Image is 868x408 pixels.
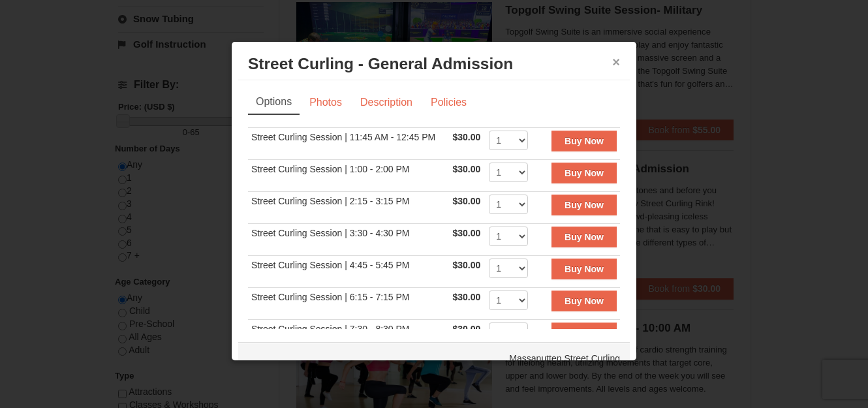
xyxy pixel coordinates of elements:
[248,223,449,255] td: Street Curling Session | 3:30 - 4:30 PM
[551,290,617,311] button: Buy Now
[452,132,480,142] span: $30.00
[452,164,480,174] span: $30.00
[565,296,604,306] strong: Buy Now
[452,196,480,206] span: $30.00
[551,195,617,215] button: Buy Now
[551,131,617,151] button: Buy Now
[238,342,630,375] div: Massanutten Street Curling
[565,232,604,242] strong: Buy Now
[248,159,449,191] td: Street Curling Session | 1:00 - 2:00 PM
[248,191,449,223] td: Street Curling Session | 2:15 - 3:15 PM
[551,322,617,343] button: Buy Now
[452,324,480,334] span: $30.00
[551,227,617,247] button: Buy Now
[352,90,421,115] a: Description
[248,287,449,319] td: Street Curling Session | 6:15 - 7:15 PM
[565,264,604,274] strong: Buy Now
[248,54,620,74] h3: Street Curling - General Admission
[452,292,480,302] span: $30.00
[551,163,617,183] button: Buy Now
[565,168,604,178] strong: Buy Now
[248,90,300,115] a: Options
[612,55,620,69] button: ×
[565,200,604,210] strong: Buy Now
[248,127,449,159] td: Street Curling Session | 11:45 AM - 12:45 PM
[452,228,480,238] span: $30.00
[248,255,449,287] td: Street Curling Session | 4:45 - 5:45 PM
[565,136,604,146] strong: Buy Now
[301,90,350,115] a: Photos
[248,319,449,351] td: Street Curling Session | 7:30 - 8:30 PM
[422,90,475,115] a: Policies
[565,328,604,338] strong: Buy Now
[551,259,617,279] button: Buy Now
[452,260,480,270] span: $30.00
